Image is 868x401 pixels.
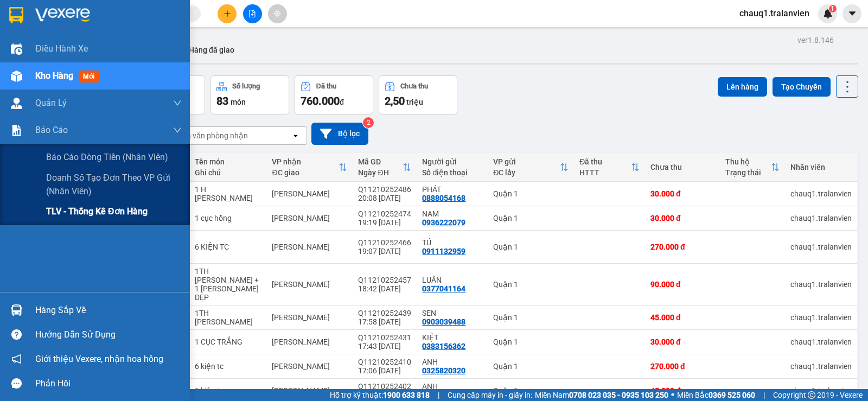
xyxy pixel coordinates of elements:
[330,389,430,401] span: Hỗ trợ kỹ thuật:
[35,42,88,55] span: Điều hành xe
[790,313,852,322] div: chauq1.tralanvien
[671,393,674,397] span: ⚪️
[9,7,23,23] img: logo-vxr
[11,43,22,55] img: warehouse-icon
[438,389,439,401] span: |
[232,82,260,90] div: Số lượng
[35,352,163,366] span: Giới thiệu Vexere, nhận hoa hồng
[173,130,248,141] div: Chọn văn phòng nhận
[797,34,834,46] div: ver 1.8.146
[725,157,771,166] div: Thu hộ
[358,185,411,194] div: Q11210252486
[790,338,852,346] div: chauq1.tralanvien
[216,94,228,107] span: 83
[358,284,411,293] div: 18:42 [DATE]
[195,386,261,395] div: 1 kiện tc
[650,214,714,222] div: 30.000 đ
[422,194,465,202] div: 0888054168
[218,4,237,23] button: plus
[295,75,373,114] button: Đã thu760.000đ
[493,338,569,346] div: Quận 1
[650,362,714,371] div: 270.000 đ
[790,189,852,198] div: chauq1.tralanvien
[272,189,347,198] div: [PERSON_NAME]
[11,378,22,389] span: message
[195,362,261,371] div: 6 kiện tc
[180,37,243,63] button: Hàng đã giao
[363,117,374,128] sup: 2
[195,168,261,177] div: Ghi chú
[316,82,336,90] div: Đã thu
[422,342,465,351] div: 0383156362
[195,267,261,302] div: 1TH VÀNG + 1 MIẾNG DẸP
[195,185,261,202] div: 1 H VÀNG
[272,386,347,395] div: [PERSON_NAME]
[291,131,300,140] svg: open
[383,391,430,399] strong: 1900 633 818
[243,4,262,23] button: file-add
[790,362,852,371] div: chauq1.tralanvien
[224,10,231,17] span: plus
[272,280,347,289] div: [PERSON_NAME]
[340,98,344,106] span: đ
[650,243,714,251] div: 270.000 đ
[358,366,411,375] div: 17:06 [DATE]
[579,168,631,177] div: HTTT
[493,280,569,289] div: Quận 1
[422,247,465,256] div: 0911132959
[268,4,287,23] button: aim
[773,77,831,97] button: Tạo Chuyến
[358,342,411,351] div: 17:43 [DATE]
[11,304,22,316] img: warehouse-icon
[718,77,767,97] button: Lên hàng
[195,157,261,166] div: Tên món
[493,189,569,198] div: Quận 1
[195,214,261,222] div: 1 cục hồng
[823,9,833,18] img: icon-new-feature
[847,9,857,18] span: caret-down
[358,209,411,218] div: Q11210252474
[248,10,256,17] span: file-add
[422,366,465,375] div: 0325820320
[358,276,411,284] div: Q11210252457
[379,75,457,114] button: Chưa thu2,50 triệu
[11,329,22,340] span: question-circle
[422,168,482,177] div: Số điện thoại
[790,243,852,251] div: chauq1.tralanvien
[358,238,411,247] div: Q11210252466
[353,153,417,182] th: Toggle SortBy
[493,214,569,222] div: Quận 1
[358,382,411,391] div: Q11210252402
[35,123,68,137] span: Báo cáo
[422,276,482,284] div: LUÂN
[422,284,465,293] div: 0377041164
[272,338,347,346] div: [PERSON_NAME]
[650,189,714,198] div: 30.000 đ
[35,96,67,110] span: Quản Lý
[358,168,403,177] div: Ngày ĐH
[11,354,22,364] span: notification
[406,98,423,106] span: triệu
[311,123,368,145] button: Bộ lọc
[493,157,560,166] div: VP gửi
[422,185,482,194] div: PHÁT
[493,168,560,177] div: ĐC lấy
[829,5,837,12] sup: 1
[493,313,569,322] div: Quận 1
[272,362,347,371] div: [PERSON_NAME]
[493,386,569,395] div: Quận 1
[790,214,852,222] div: chauq1.tralanvien
[422,333,482,342] div: KIỆT
[35,327,182,343] div: Hướng dẫn sử dụng
[301,94,340,107] span: 760.000
[808,391,815,399] span: copyright
[358,218,411,227] div: 19:19 [DATE]
[358,247,411,256] div: 19:07 [DATE]
[266,153,353,182] th: Toggle SortBy
[35,71,73,81] span: Kho hàng
[46,205,148,218] span: TLV - Thống kê đơn hàng
[579,157,631,166] div: Đã thu
[650,313,714,322] div: 45.000 đ
[422,382,482,391] div: ANH
[574,153,645,182] th: Toggle SortBy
